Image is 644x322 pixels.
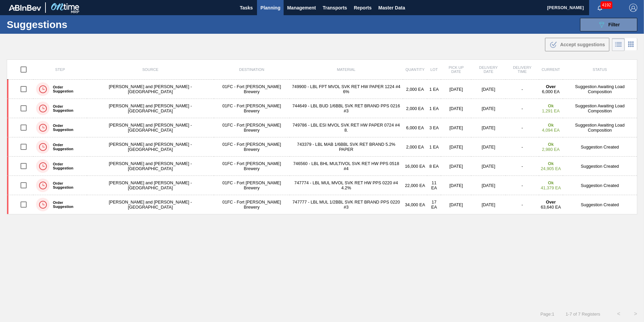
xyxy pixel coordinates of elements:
td: Suggestion Created [563,157,637,176]
h1: Suggestions [7,21,126,28]
span: Accept suggestions [560,42,605,47]
strong: Ok [548,142,554,147]
a: Order Suggestion[PERSON_NAME] and [PERSON_NAME] - [GEOGRAPHIC_DATA]01FC - Fort [PERSON_NAME] Brew... [7,157,637,176]
a: Order Suggestion[PERSON_NAME] and [PERSON_NAME] - [GEOGRAPHIC_DATA]01FC - Fort [PERSON_NAME] Brew... [7,176,637,195]
td: 1 EA [427,80,441,99]
span: Status [593,68,607,72]
a: Order Suggestion[PERSON_NAME] and [PERSON_NAME] - [GEOGRAPHIC_DATA]01FC - Fort [PERSON_NAME] Brew... [7,195,637,214]
td: 749786 - LBL ESI MVOL SVK RET HW PAPER 0724 #4 8. [290,118,403,137]
td: 744649 - LBL BUD 1/6BBL SVK RET BRAND PPS 0216 #3 [290,99,403,118]
span: Delivery Time [513,65,532,74]
td: [DATE] [441,118,471,137]
a: Order Suggestion[PERSON_NAME] and [PERSON_NAME] - [GEOGRAPHIC_DATA]01FC - Fort [PERSON_NAME] Brew... [7,118,637,137]
label: Order Suggestion [50,162,84,170]
td: - [506,80,539,99]
strong: Ok [548,180,554,185]
span: Planning [260,4,280,12]
td: 3 EA [427,118,441,137]
td: [DATE] [471,118,505,137]
button: Accept suggestions [545,38,609,51]
td: Suggestion Created [563,195,637,214]
label: Order Suggestion [50,104,84,112]
td: [PERSON_NAME] and [PERSON_NAME] - [GEOGRAPHIC_DATA] [87,137,214,157]
td: 34,000 EA [403,195,427,214]
td: [PERSON_NAME] and [PERSON_NAME] - [GEOGRAPHIC_DATA] [87,99,214,118]
td: 2,000 EA [403,99,427,118]
td: [PERSON_NAME] and [PERSON_NAME] - [GEOGRAPHIC_DATA] [87,195,214,214]
td: [PERSON_NAME] and [PERSON_NAME] - [GEOGRAPHIC_DATA] [87,157,214,176]
td: [DATE] [471,157,505,176]
td: [PERSON_NAME] and [PERSON_NAME] - [GEOGRAPHIC_DATA] [87,118,214,137]
a: Order Suggestion[PERSON_NAME] and [PERSON_NAME] - [GEOGRAPHIC_DATA]01FC - Fort [PERSON_NAME] Brew... [7,80,637,99]
a: Order Suggestion[PERSON_NAME] and [PERSON_NAME] - [GEOGRAPHIC_DATA]01FC - Fort [PERSON_NAME] Brew... [7,99,637,118]
label: Order Suggestion [50,200,84,209]
span: 63,640 EA [541,205,561,210]
strong: Over [546,84,556,89]
td: [DATE] [471,80,505,99]
td: [DATE] [471,176,505,195]
td: Suggestion Created [563,176,637,195]
span: Delivery Date [479,65,498,74]
td: Suggestion Awaiting Load Composition [563,80,637,99]
td: Suggestion Created [563,137,637,157]
span: 4192 [601,1,612,9]
span: Source [142,68,158,72]
div: Card Vision [625,38,637,51]
td: 01FC - Fort [PERSON_NAME] Brewery [214,195,290,214]
strong: Ok [548,161,554,166]
span: 6,000 EA [542,89,560,94]
label: Order Suggestion [50,143,84,151]
span: Management [287,4,316,12]
span: Material [337,68,355,72]
td: Suggestion Awaiting Load Composition [563,118,637,137]
td: 01FC - Fort [PERSON_NAME] Brewery [214,80,290,99]
span: Master Data [378,4,405,12]
td: 01FC - Fort [PERSON_NAME] Brewery [214,157,290,176]
td: - [506,99,539,118]
td: [PERSON_NAME] and [PERSON_NAME] - [GEOGRAPHIC_DATA] [87,176,214,195]
td: - [506,195,539,214]
span: 1,291 EA [542,108,560,113]
button: Notifications [589,3,611,12]
label: Order Suggestion [50,124,84,132]
span: 1 - 7 of 7 Registers [565,312,600,317]
span: 4,094 EA [542,128,560,133]
strong: Ok [548,103,554,108]
span: Transports [323,4,347,12]
span: Lot [430,68,438,72]
span: Destination [239,68,264,72]
span: Page : 1 [540,312,554,317]
button: Filter [580,18,637,31]
td: 746560 - LBL BHL MULTIVOL SVK RET HW PPS 0518 #4 [290,157,403,176]
td: 1 EA [427,99,441,118]
td: 1 EA [427,137,441,157]
td: [DATE] [441,80,471,99]
span: Reports [354,4,372,12]
img: TNhmsLtSVTkK8tSr43FrP2fwEKptu5GPRR3wAAAABJRU5ErkJggg== [9,5,41,11]
td: 8 EA [427,157,441,176]
td: 2,000 EA [403,137,427,157]
td: 749900 - LBL FPT MVOL SVK RET HW PAPER 1224 #4 6% [290,80,403,99]
span: 41,379 EA [541,185,561,190]
strong: Over [546,199,556,205]
td: - [506,176,539,195]
td: [DATE] [441,195,471,214]
td: [DATE] [471,195,505,214]
td: 01FC - Fort [PERSON_NAME] Brewery [214,176,290,195]
td: 22,000 EA [403,176,427,195]
td: 2,000 EA [403,80,427,99]
td: [DATE] [441,176,471,195]
span: Filter [608,22,620,27]
a: Order Suggestion[PERSON_NAME] and [PERSON_NAME] - [GEOGRAPHIC_DATA]01FC - Fort [PERSON_NAME] Brew... [7,137,637,157]
div: List Vision [612,38,625,51]
td: - [506,137,539,157]
label: Order Suggestion [50,181,84,189]
span: Step [55,68,65,72]
td: Suggestion Awaiting Load Composition [563,99,637,118]
td: 11 EA [427,176,441,195]
span: Tasks [239,4,254,12]
td: 01FC - Fort [PERSON_NAME] Brewery [214,137,290,157]
td: - [506,118,539,137]
td: 16,000 EA [403,157,427,176]
td: [DATE] [441,99,471,118]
